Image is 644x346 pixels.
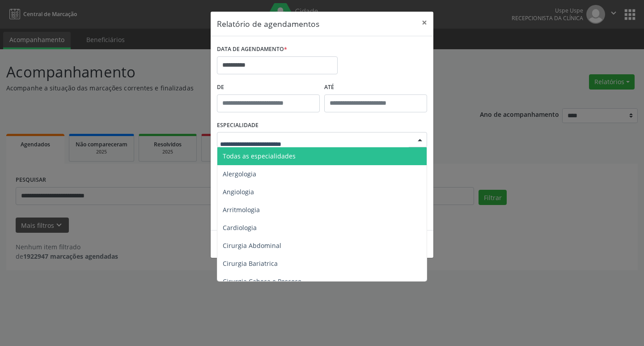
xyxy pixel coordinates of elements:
[223,188,254,196] span: Angiologia
[217,43,287,56] label: DATA DE AGENDAMENTO
[217,18,319,30] h5: Relatório de agendamentos
[223,259,278,268] span: Cirurgia Bariatrica
[415,12,433,34] button: Close
[223,152,296,160] span: Todas as especialidades
[324,81,427,94] label: ATÉ
[223,241,281,250] span: Cirurgia Abdominal
[223,223,257,232] span: Cardiologia
[217,81,320,94] label: De
[217,119,258,132] label: ESPECIALIDADE
[223,205,260,214] span: Arritmologia
[223,277,301,286] span: Cirurgia Cabeça e Pescoço
[223,170,256,178] span: Alergologia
